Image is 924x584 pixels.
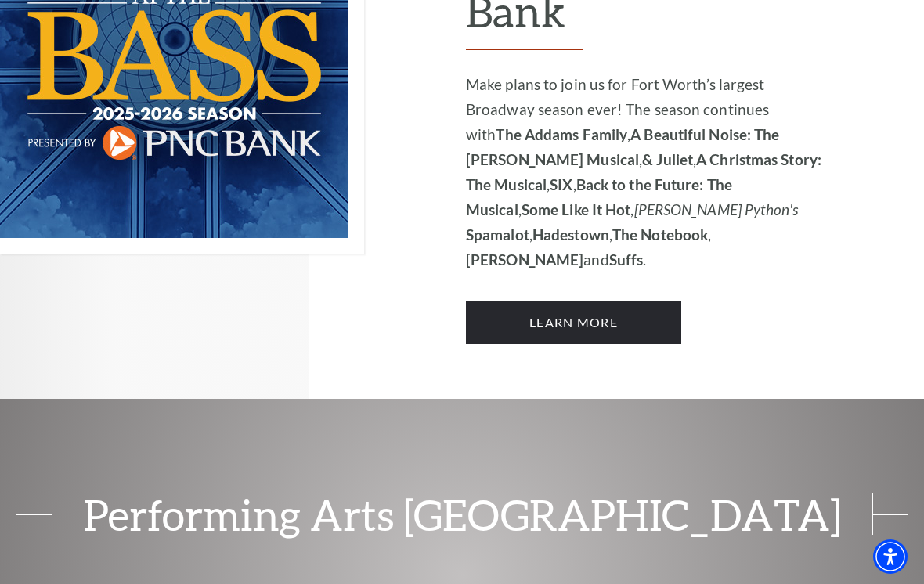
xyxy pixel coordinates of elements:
[532,225,609,243] strong: Hadestown
[466,125,779,168] strong: A Beautiful Noise: The [PERSON_NAME] Musical
[52,493,873,535] span: Performing Arts [GEOGRAPHIC_DATA]
[496,125,627,143] strong: The Addams Family
[550,175,572,193] strong: SIX
[522,200,631,218] strong: Some Like It Hot
[466,72,822,272] p: Make plans to join us for Fort Worth’s largest Broadway season ever! The season continues with , ...
[609,251,644,269] strong: Suffs
[466,175,732,218] strong: Back to the Future: The Musical
[466,225,529,243] strong: Spamalot
[466,150,821,193] strong: A Christmas Story: The Musical
[612,225,708,243] strong: The Notebook
[634,200,798,218] em: [PERSON_NAME] Python's
[873,539,908,574] div: Accessibility Menu
[466,301,681,344] a: Learn More 2025-2026 Broadway at the Bass Season presented by PNC Bank
[466,251,583,269] strong: [PERSON_NAME]
[642,150,693,168] strong: & Juliet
